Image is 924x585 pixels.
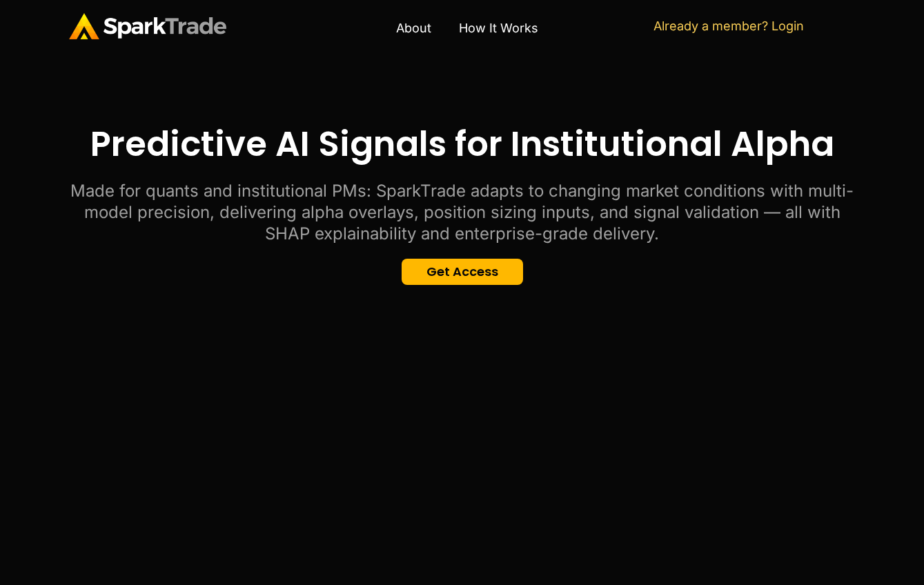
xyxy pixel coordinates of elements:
[402,259,523,285] a: Get Access
[69,121,856,166] h2: Predictive AI Signals for Institutional Alpha
[426,266,498,278] span: Get Access
[653,19,804,33] a: Already a member? Login
[282,12,653,44] nav: Menu
[382,12,445,44] a: About
[69,180,856,245] p: Made for quants and institutional PMs: SparkTrade adapts to changing market conditions with multi...
[445,12,552,44] a: How It Works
